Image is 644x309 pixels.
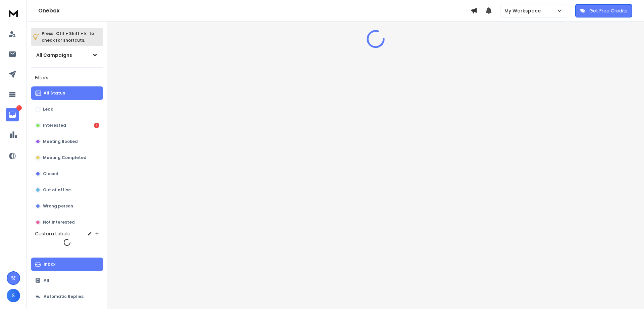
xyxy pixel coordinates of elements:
[94,123,99,128] div: 1
[31,151,103,164] button: Meeting Completed
[55,30,88,37] span: Ctrl + Shift + k
[31,103,103,116] button: Lead
[31,216,103,229] button: Not Interested
[31,274,103,287] button: All
[43,203,73,209] p: Wrong person
[504,7,543,14] p: My Workspace
[43,220,75,225] p: Not Interested
[31,199,103,213] button: Wrong person
[31,167,103,181] button: Closed
[43,107,54,112] p: Lead
[44,262,55,267] p: Inbox
[44,90,65,96] p: All Status
[35,230,70,237] h3: Custom Labels
[575,4,632,17] button: Get Free Credits
[43,155,87,160] p: Meeting Completed
[43,123,66,128] p: Interested
[7,7,20,19] img: logo
[7,289,20,302] button: S
[31,86,103,100] button: All Status
[6,108,19,121] a: 1
[31,258,103,271] button: Inbox
[38,7,471,15] h1: Onebox
[16,105,22,111] p: 1
[44,278,49,283] p: All
[43,171,58,177] p: Closed
[36,52,72,59] h1: All Campaigns
[31,183,103,197] button: Out of office
[31,119,103,132] button: Interested1
[44,294,84,299] p: Automatic Replies
[31,135,103,148] button: Meeting Booked
[43,139,78,144] p: Meeting Booked
[31,73,103,82] h3: Filters
[43,187,71,193] p: Out of office
[42,30,94,44] p: Press to check for shortcuts.
[31,48,103,62] button: All Campaigns
[589,7,628,14] p: Get Free Credits
[31,290,103,303] button: Automatic Replies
